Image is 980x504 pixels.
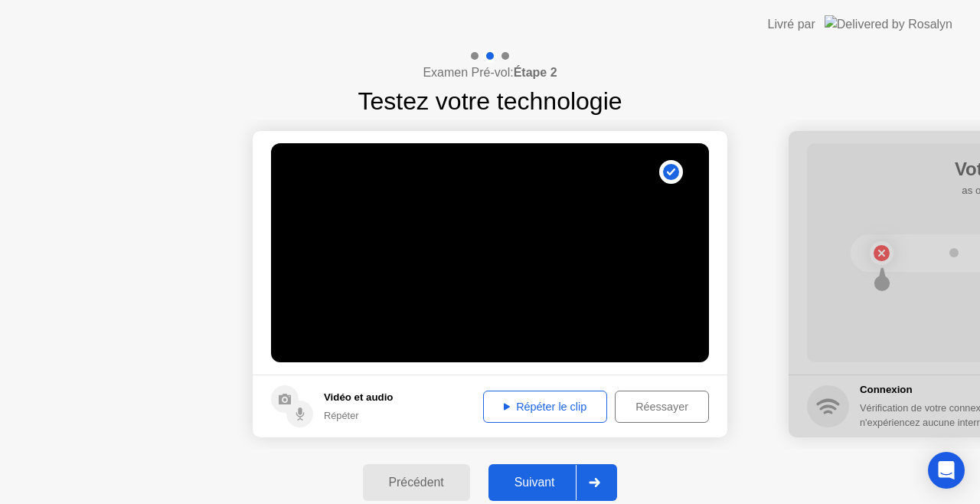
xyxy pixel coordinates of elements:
button: Suivant [488,464,618,501]
h4: Examen Pré-vol: [423,64,557,82]
button: Répéter le clip [483,391,607,423]
button: Précédent [363,464,470,501]
div: Réessayer [620,401,704,413]
div: Livré par [768,15,815,34]
div: Répéter le clip [488,401,602,413]
h1: Testez votre technologie [358,83,622,119]
img: Delivered by Rosalyn [825,15,952,33]
div: Open Intercom Messenger [928,452,965,489]
div: Répéter [324,408,393,423]
h5: Vidéo et audio [324,390,393,405]
b: Étape 2 [514,66,557,79]
button: Réessayer [615,391,709,423]
div: Suivant [493,476,577,489]
div: Précédent [367,476,465,489]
